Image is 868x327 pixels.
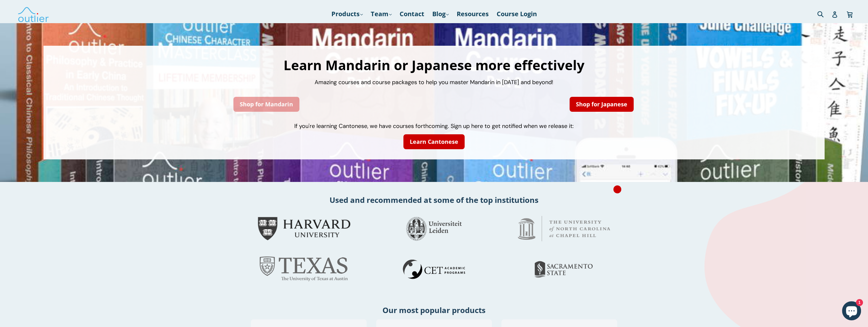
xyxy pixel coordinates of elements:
[840,301,863,322] inbox-online-store-chat: Shopify online store chat
[294,122,574,130] span: If you're learning Cantonese, we have courses forthcoming. Sign up here to get notified when we r...
[233,97,299,112] a: Shop for Mandarin
[429,8,452,20] a: Blog
[454,8,492,20] a: Resources
[570,97,634,112] a: Shop for Japanese
[50,58,818,72] h1: Learn Mandarin or Japanese more effectively
[403,134,465,149] a: Learn Cantonese
[816,7,833,20] input: Search
[17,5,49,23] img: Outlier Linguistics
[315,78,553,86] span: Amazing courses and course packages to help you master Mandarin in [DATE] and beyond!
[396,8,427,20] a: Contact
[368,8,395,20] a: Team
[493,8,540,20] a: Course Login
[328,8,366,20] a: Products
